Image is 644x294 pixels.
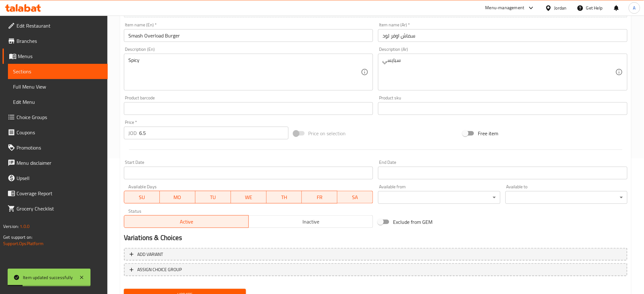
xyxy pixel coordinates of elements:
[3,239,44,248] a: Support.OpsPlatform
[17,22,103,30] span: Edit Restaurant
[505,191,627,204] div: ​
[124,248,627,261] button: Add variant
[267,191,302,204] button: TH
[17,144,103,151] span: Promotions
[124,191,160,204] button: SU
[17,205,103,212] span: Grocery Checklist
[17,159,103,167] span: Menu disclaimer
[3,33,108,49] a: Branches
[162,193,193,202] span: MO
[17,174,103,182] span: Upsell
[337,191,373,204] button: SA
[8,94,108,110] a: Edit Menu
[18,52,103,60] span: Menus
[308,130,346,137] span: Price on selection
[128,129,137,137] p: JOD
[251,217,371,226] span: Inactive
[139,127,288,139] input: Please enter price
[378,102,627,115] input: Please enter product sku
[478,130,498,137] span: Free item
[393,218,432,226] span: Exclude from GEM
[127,193,157,202] span: SU
[124,215,249,228] button: Active
[3,110,108,125] a: Choice Groups
[302,191,337,204] button: FR
[485,4,525,12] div: Menu-management
[633,4,636,11] span: A
[3,222,19,231] span: Version:
[124,102,373,115] input: Please enter product barcode
[304,193,335,202] span: FR
[8,64,108,79] a: Sections
[340,193,370,202] span: SA
[3,170,108,186] a: Upsell
[124,233,627,243] h2: Variations & Choices
[160,191,195,204] button: MO
[378,191,500,204] div: ​
[13,68,103,75] span: Sections
[124,263,627,276] button: ASSIGN CHOICE GROUP
[3,155,108,170] a: Menu disclaimer
[128,57,361,87] textarea: Spicy
[3,201,108,216] a: Grocery Checklist
[137,251,163,258] span: Add variant
[124,29,373,42] input: Enter name En
[3,186,108,201] a: Coverage Report
[137,266,182,274] span: ASSIGN CHOICE GROUP
[195,191,231,204] button: TU
[8,79,108,94] a: Full Menu View
[3,49,108,64] a: Menus
[269,193,300,202] span: TH
[17,190,103,197] span: Coverage Report
[3,18,108,33] a: Edit Restaurant
[13,83,103,90] span: Full Menu View
[198,193,228,202] span: TU
[20,222,30,231] span: 1.0.0
[3,125,108,140] a: Coupons
[3,233,32,241] span: Get support on:
[23,274,73,281] div: Item updated successfully
[17,113,103,121] span: Choice Groups
[554,4,567,11] div: Jordan
[383,57,615,87] textarea: سبايسي
[248,215,373,228] button: Inactive
[13,98,103,106] span: Edit Menu
[231,191,267,204] button: WE
[3,140,108,155] a: Promotions
[17,129,103,136] span: Coupons
[378,29,627,42] input: Enter name Ar
[234,193,264,202] span: WE
[127,217,246,226] span: Active
[17,37,103,45] span: Branches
